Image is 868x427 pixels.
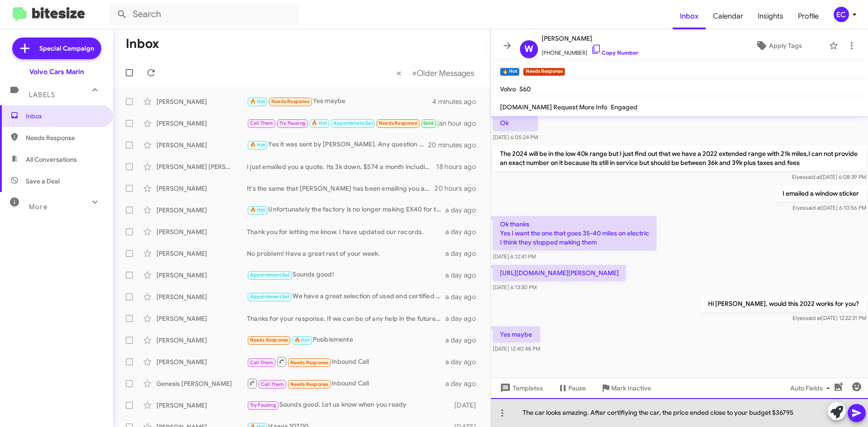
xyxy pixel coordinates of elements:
[247,314,445,323] div: Thanks for your response. If we can be of any help in the future please let us know.
[439,119,483,128] div: an hour ago
[247,291,445,302] div: We have a great selection of used and certified pre-owned. You're in good hands with [PERSON_NAME...
[26,112,103,121] span: Inbox
[247,162,436,171] div: I just emailed you a quote. Its 3k down, $574 a month including all taxes and fees, 10k miles a year
[156,97,247,106] div: [PERSON_NAME]
[834,7,849,22] div: EC
[247,335,445,345] div: Posiblemente
[156,184,247,193] div: [PERSON_NAME]
[493,216,656,250] p: Ok thanks Yes I want the one that goes 35-40 miles on electric I think they stopped making them
[750,3,791,29] span: Insights
[805,174,821,180] span: said at
[290,360,329,366] span: Needs Response
[791,3,826,29] span: Profile
[611,380,651,396] span: Mark Inactive
[247,184,434,193] div: It's the same that [PERSON_NAME] has been emailing you about
[392,64,480,82] nav: Page navigation example
[250,402,276,408] span: Try Pausing
[445,336,483,345] div: a day ago
[247,400,450,410] div: Sounds good. Let us know when you ready
[156,379,247,388] div: Genesis [PERSON_NAME]
[271,99,310,104] span: Needs Response
[156,292,247,301] div: [PERSON_NAME]
[491,398,868,427] div: The car looks amazing. After certifiying the car, the price ended close to your budget $36795
[436,162,483,171] div: 18 hours ago
[732,38,825,54] button: Apply Tags
[247,356,445,367] div: Inbound Call
[793,204,866,211] span: Elyes [DATE] 6:10:56 PM
[775,185,866,202] p: I emailed a window sticker
[311,120,327,126] span: 🔥 Hot
[156,314,247,323] div: [PERSON_NAME]
[156,227,247,236] div: [PERSON_NAME]
[12,38,101,59] a: Special Campaign
[406,64,480,82] button: Next
[523,68,565,76] small: Needs Response
[156,271,247,280] div: [PERSON_NAME]
[391,64,407,82] button: Previous
[445,357,483,366] div: a day ago
[156,162,247,171] div: [PERSON_NAME] [PERSON_NAME]
[26,133,103,142] span: Needs Response
[417,68,474,78] span: Older Messages
[156,141,247,150] div: [PERSON_NAME]
[701,296,866,312] p: Hi [PERSON_NAME], would this 2022 works for you?
[26,155,77,164] span: All Conversations
[250,360,274,366] span: Call Them
[493,115,538,131] p: Ok
[156,401,247,410] div: [PERSON_NAME]
[542,44,638,57] span: [PHONE_NUMBER]
[790,380,834,396] span: Auto Fields
[379,120,417,126] span: Needs Response
[423,120,434,126] span: Sold
[593,380,658,396] button: Mark Inactive
[493,145,866,171] p: The 2024 will be in the low 40k range but I just find out that we have a 2022 extended range with...
[261,381,284,387] span: Call Them
[568,380,586,396] span: Pause
[491,380,550,396] button: Templates
[279,120,306,126] span: Try Pausing
[706,3,750,29] a: Calendar
[673,3,706,29] span: Inbox
[250,294,290,300] span: Appointment Set
[247,140,429,150] div: Yes it was sent by [PERSON_NAME]. Any question on the quote
[783,380,841,396] button: Auto Fields
[493,284,537,291] span: [DATE] 6:13:30 PM
[793,314,866,321] span: Elyes [DATE] 12:22:31 PM
[156,336,247,345] div: [PERSON_NAME]
[445,314,483,323] div: a day ago
[247,249,445,258] div: No problem! Have a great rest of your week.
[156,206,247,215] div: [PERSON_NAME]
[29,91,55,99] span: Labels
[806,314,821,321] span: said at
[250,207,265,213] span: 🔥 Hot
[591,49,638,56] a: Copy Number
[542,33,638,44] span: [PERSON_NAME]
[493,326,540,343] p: Yes maybe
[445,271,483,280] div: a day ago
[247,270,445,280] div: Sounds good!
[550,380,593,396] button: Pause
[250,337,288,343] span: Needs Response
[519,85,531,93] span: S60
[109,4,299,25] input: Search
[247,96,432,107] div: Yes maybe
[445,292,483,301] div: a day ago
[156,119,247,128] div: [PERSON_NAME]
[524,42,533,56] span: W
[493,345,540,352] span: [DATE] 12:40:48 PM
[445,227,483,236] div: a day ago
[500,85,516,93] span: Volvo
[611,103,637,111] span: Engaged
[769,38,802,54] span: Apply Tags
[445,206,483,215] div: a day ago
[412,67,417,79] span: »
[500,103,607,111] span: [DOMAIN_NAME] Request More Info
[792,174,866,180] span: Elyes [DATE] 6:08:39 PM
[445,379,483,388] div: a day ago
[333,120,373,126] span: Appointment Set
[450,401,483,410] div: [DATE]
[29,203,47,211] span: More
[432,97,483,106] div: 4 minutes ago
[250,120,274,126] span: Call Them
